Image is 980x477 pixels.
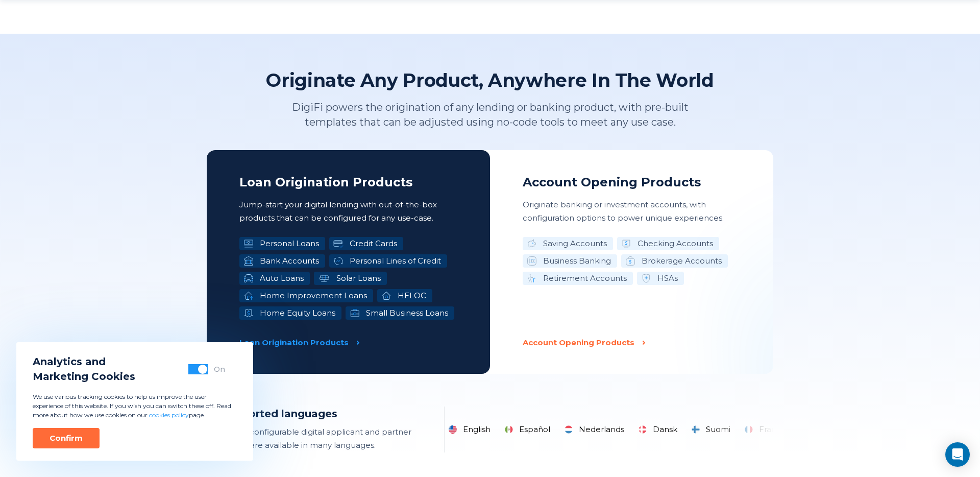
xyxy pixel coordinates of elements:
[33,354,135,369] span: Analytics and
[560,423,630,436] li: Nederlands
[33,369,135,384] span: Marketing Cookies
[239,272,310,285] li: Auto Loans
[33,428,100,448] button: Confirm
[33,392,237,420] p: We use various tracking cookies to help us improve the user experience of this website. If you wi...
[523,272,633,285] li: Retirement Accounts
[945,442,970,467] div: Open Intercom Messenger
[523,175,741,190] h2: Account Opening Products
[741,423,796,436] li: Français
[688,423,737,436] li: Suomi
[149,411,189,419] a: cookies policy
[239,336,457,349] a: Loan Origination Products
[239,237,325,250] li: Personal Loans
[239,175,457,190] h2: Loan Origination Products
[523,198,741,225] p: Originate banking or investment accounts, with configuration options to power unique experiences.
[523,336,634,349] p: Account Opening Products
[617,237,719,250] li: Checking Accounts
[523,237,613,250] li: Saving Accounts
[221,425,428,452] p: DigiFi’s configurable digital applicant and partner portals are available in many languages.
[346,306,454,320] li: Small Business Loans
[221,407,428,421] h2: Supported languages
[445,423,497,436] li: English
[239,306,341,320] li: Home Equity Loans
[239,254,325,268] li: Bank Accounts
[329,237,403,250] li: Credit Cards
[268,100,712,130] p: DigiFi powers the origination of any lending or banking product, with pre-built templates that ca...
[637,272,684,285] li: HSAs
[266,68,714,92] h2: Originate Any Product, Anywhere In The World
[214,364,225,374] div: On
[329,254,447,268] li: Personal Lines of Credit
[239,289,373,302] li: Home Improvement Loans
[523,336,741,349] a: Account Opening Products
[50,433,83,443] div: Confirm
[239,336,349,349] p: Loan Origination Products
[377,289,432,302] li: HELOC
[523,254,617,268] li: Business Banking
[634,423,683,436] li: Dansk
[239,198,457,225] p: Jump-start your digital lending with out-of-the-box products that can be configured for any use-c...
[621,254,728,268] li: Brokerage Accounts
[314,272,387,285] li: Solar Loans
[501,423,556,436] li: Español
